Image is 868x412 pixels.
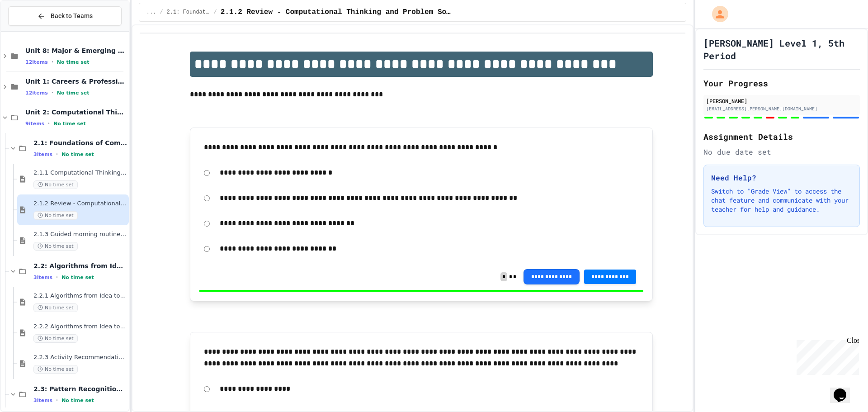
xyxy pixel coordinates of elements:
span: 2.2.3 Activity Recommendation Algorithm [33,354,127,361]
span: Unit 1: Careers & Professionalism [25,77,127,85]
div: [PERSON_NAME] [706,97,857,105]
span: No time set [33,303,78,312]
button: Back to Teams [8,6,122,26]
span: 2.1: Foundations of Computational Thinking [33,139,127,147]
span: 2.1.3 Guided morning routine flowchart [33,231,127,238]
h3: Need Help? [711,172,852,183]
span: No time set [33,180,78,189]
span: No time set [57,59,90,65]
span: 12 items [25,90,48,96]
div: [EMAIL_ADDRESS][PERSON_NAME][DOMAIN_NAME] [706,105,857,112]
span: No time set [53,121,86,127]
span: Unit 8: Major & Emerging Technologies [25,47,127,55]
span: No time set [61,152,94,157]
span: 2.3: Pattern Recognition & Decomposition [33,385,127,393]
span: No time set [33,334,78,343]
span: • [52,89,53,96]
span: 2.1.2 Review - Computational Thinking and Problem Solving [221,7,452,18]
div: Chat with us now!Close [4,4,62,57]
span: 2.1.1 Computational Thinking and Problem Solving [33,169,127,177]
span: 2.2.2 Algorithms from Idea to Flowchart - Review [33,323,127,331]
h2: Your Progress [703,77,860,90]
span: ... [146,9,156,16]
span: 2.2.1 Algorithms from Idea to Flowchart [33,292,127,300]
span: No time set [33,211,78,220]
iframe: chat widget [830,376,859,403]
span: Back to Teams [51,11,93,21]
span: No time set [33,365,78,374]
span: No time set [61,398,94,403]
span: 2.2: Algorithms from Idea to Flowchart [33,262,127,270]
span: 3 items [33,275,52,280]
span: • [52,58,53,66]
span: No time set [57,90,90,96]
div: No due date set [703,147,860,157]
span: / [160,9,163,16]
p: Switch to "Grade View" to access the chat feature and communicate with your teacher for help and ... [711,187,852,214]
span: • [48,120,50,127]
span: • [56,151,58,158]
span: No time set [61,275,94,280]
span: / [214,9,217,16]
span: 3 items [33,152,52,157]
span: 2.1.2 Review - Computational Thinking and Problem Solving [33,200,127,208]
span: 12 items [25,59,48,65]
div: My Account [703,4,731,24]
span: • [56,274,58,281]
span: No time set [33,242,78,251]
h2: Assignment Details [703,130,860,143]
iframe: chat widget [793,336,859,375]
span: 9 items [25,121,44,127]
span: • [56,397,58,404]
span: 3 items [33,398,52,403]
span: 2.1: Foundations of Computational Thinking [167,9,210,16]
h1: [PERSON_NAME] Level 1, 5th Period [703,37,860,62]
span: Unit 2: Computational Thinking & Problem-Solving [25,108,127,116]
